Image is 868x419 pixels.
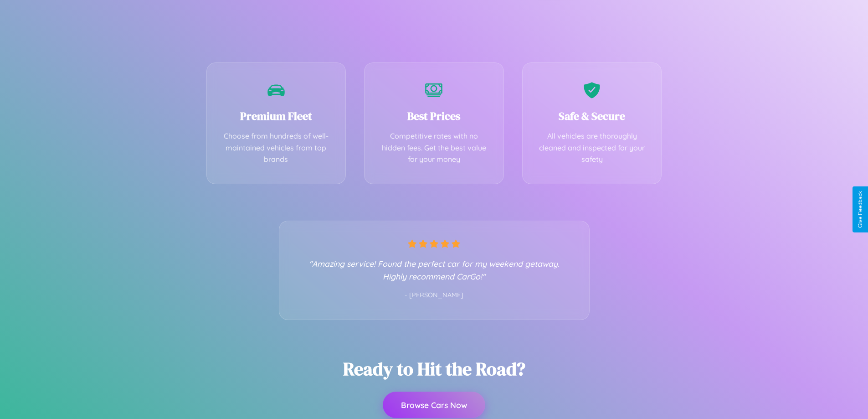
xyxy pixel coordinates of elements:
p: - [PERSON_NAME] [298,290,571,301]
div: Give Feedback [857,191,863,228]
button: Browse Cars Now [383,392,485,418]
h3: Premium Fleet [221,109,332,124]
h2: Ready to Hit the Road? [343,357,525,381]
p: Competitive rates with no hidden fees. Get the best value for your money [378,130,490,166]
p: "Amazing service! Found the perfect car for my weekend getaway. Highly recommend CarGo!" [298,257,571,283]
h3: Best Prices [378,109,490,124]
p: Choose from hundreds of well-maintained vehicles from top brands [221,130,332,166]
h3: Safe & Secure [536,109,648,124]
p: All vehicles are thoroughly cleaned and inspected for your safety [536,130,648,166]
